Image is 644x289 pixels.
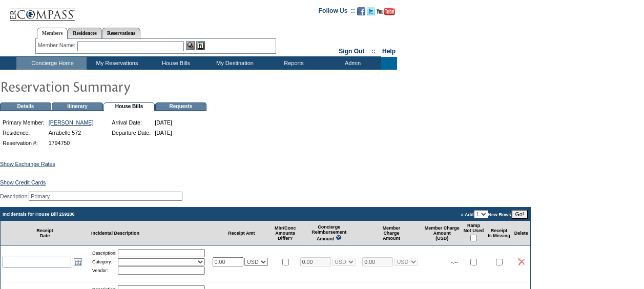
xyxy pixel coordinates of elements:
[89,221,211,245] td: Incidental Description
[1,208,298,221] td: Incidentals for House Bill 259186
[367,10,375,16] a: Follow us on Twitter
[336,235,342,240] img: questionMark_lightBlue.gif
[196,41,205,50] img: Reservations
[47,128,95,137] td: Arrabelle 572
[110,118,152,127] td: Arrival Date:
[211,221,273,245] td: Receipt Amt
[1,118,46,127] td: Primary Member:
[451,259,459,265] span: -.--
[371,48,376,55] span: ::
[92,258,117,265] td: Category:
[186,41,195,50] img: View
[47,138,95,148] td: 1794750
[1,138,46,148] td: Reservation #:
[204,57,263,70] td: My Destination
[153,118,174,127] td: [DATE]
[92,249,117,257] td: Description:
[377,8,395,15] img: Subscribe to our YouTube Channel
[102,28,140,38] a: Reservations
[357,10,365,16] a: Become our fan on Facebook
[110,128,152,137] td: Departure Date:
[263,57,322,70] td: Reports
[155,102,206,111] td: Requests
[423,221,462,245] td: Member Charge Amount (USD)
[38,41,77,50] div: Member Name:
[153,128,174,137] td: [DATE]
[486,221,512,245] td: Receipt Is Missing
[92,266,117,275] td: Vendor:
[322,57,381,70] td: Admin
[273,221,298,245] td: Mbr/Conc Amounts Differ?
[339,48,364,55] a: Sign Out
[377,10,395,16] a: Subscribe to our YouTube Channel
[360,221,423,245] td: Member Charge Amount
[462,221,486,245] td: Ramp Not Used
[367,7,375,15] img: Follow us on Twitter
[87,57,146,70] td: My Reservations
[1,221,89,245] td: Receipt Date
[52,102,103,111] td: Itinerary
[68,28,102,38] a: Residences
[1,128,46,137] td: Residence:
[518,258,525,265] img: icon_delete2.gif
[298,221,361,245] td: Concierge Reimbursement Amount
[357,7,365,15] img: Become our fan on Facebook
[72,256,84,267] a: Open the calendar popup.
[298,208,530,221] td: » Add New Rows
[382,48,396,55] a: Help
[37,28,68,39] a: Members
[511,210,528,219] input: Go!
[146,57,204,70] td: House Bills
[16,57,87,70] td: Concierge Home
[319,6,355,18] td: Follow Us ::
[512,221,530,245] td: Delete
[49,119,94,126] a: [PERSON_NAME]
[103,102,155,111] td: House Bills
